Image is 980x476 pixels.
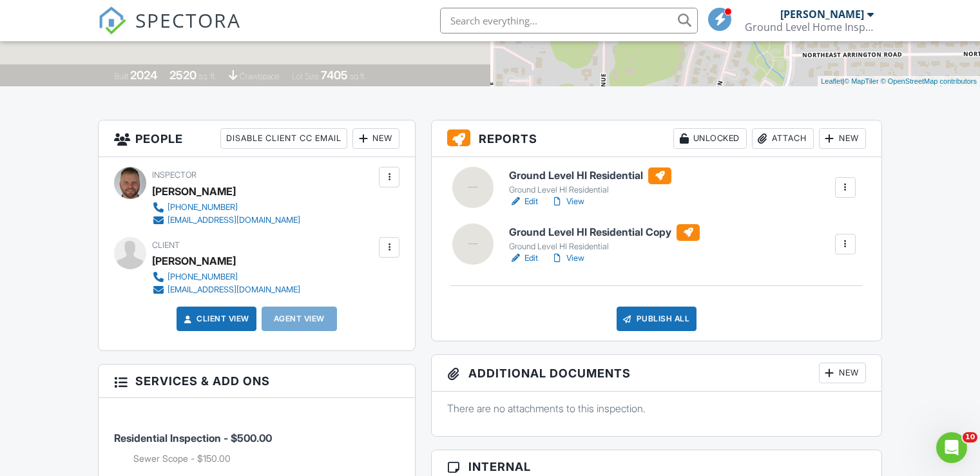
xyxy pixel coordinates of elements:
[99,365,415,398] h3: Services & Add ons
[152,283,300,296] a: [EMAIL_ADDRESS][DOMAIN_NAME]
[152,240,180,250] span: Client
[152,182,236,201] div: [PERSON_NAME]
[819,128,866,149] div: New
[745,21,874,33] div: Ground Level Home Inspections LLC
[98,17,241,44] a: SPECTORA
[447,401,866,415] p: There are no attachments to this inspection.
[198,71,216,81] span: sq. ft.
[135,6,241,33] span: SPECTORA
[821,77,842,85] a: Leaflet
[98,6,126,35] img: The Best Home Inspection Software - Spectora
[152,201,300,214] a: [PHONE_NUMBER]
[352,128,399,149] div: New
[99,120,415,157] h3: People
[844,77,879,85] a: © MapTiler
[220,128,347,149] div: Disable Client CC Email
[963,432,977,443] span: 10
[673,128,747,149] div: Unlocked
[752,128,814,149] div: Attach
[551,195,584,208] a: View
[509,185,671,195] div: Ground Level HI Residential
[168,202,238,213] div: [PHONE_NUMBER]
[509,252,538,265] a: Edit
[169,68,197,82] div: 2520
[114,408,399,475] li: Service: Residential Inspection
[509,224,700,252] a: Ground Level HI Residential Copy Ground Level HI Residential
[240,71,280,81] span: crawlspace
[780,8,864,21] div: [PERSON_NAME]
[881,77,977,85] a: © OpenStreetMap contributors
[509,167,671,184] h6: Ground Level HI Residential
[509,242,700,252] div: Ground Level HI Residential
[818,76,980,87] div: |
[114,432,272,444] span: Residential Inspection - $500.00
[617,307,697,331] div: Publish All
[130,68,157,82] div: 2024
[114,71,128,81] span: Built
[152,214,300,227] a: [EMAIL_ADDRESS][DOMAIN_NAME]
[432,120,881,157] h3: Reports
[350,71,366,81] span: sq.ft.
[509,224,700,241] h6: Ground Level HI Residential Copy
[819,363,866,383] div: New
[168,272,238,282] div: [PHONE_NUMBER]
[936,432,967,463] iframe: Intercom live chat
[168,285,300,295] div: [EMAIL_ADDRESS][DOMAIN_NAME]
[292,71,319,81] span: Lot Size
[551,252,584,265] a: View
[181,312,249,325] a: Client View
[440,8,698,33] input: Search everything...
[152,170,197,180] span: Inspector
[509,195,538,208] a: Edit
[509,167,671,196] a: Ground Level HI Residential Ground Level HI Residential
[321,68,348,82] div: 7405
[152,251,236,271] div: [PERSON_NAME]
[432,355,881,392] h3: Additional Documents
[133,452,399,465] li: Add on: Sewer Scope
[152,271,300,283] a: [PHONE_NUMBER]
[168,215,300,225] div: [EMAIL_ADDRESS][DOMAIN_NAME]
